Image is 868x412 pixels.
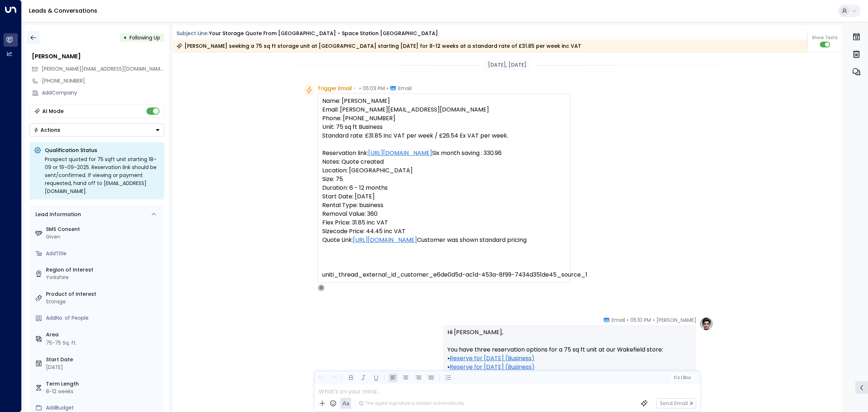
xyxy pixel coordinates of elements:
label: Term Length [46,380,161,388]
label: SMS Consent [46,226,161,233]
div: AddCompany [42,89,164,97]
span: • [653,316,655,324]
button: Cc|Bcc [671,374,694,381]
img: profile-logo.png [699,316,714,331]
span: Cc Bcc [673,375,691,380]
div: [PERSON_NAME] [32,52,164,61]
span: [PERSON_NAME] [656,316,696,324]
span: • [387,85,388,92]
button: Redo [329,373,338,382]
a: Reserve for [DATE] (Business) [450,363,535,371]
div: [DATE], [DATE] [485,60,529,70]
div: [PHONE_NUMBER] [42,77,164,85]
span: Email [612,316,625,324]
button: Actions [30,123,164,136]
span: • [359,85,361,92]
div: 8-12 weeks [46,388,161,395]
span: | [681,375,682,380]
span: • [627,316,629,324]
a: Reserve for [DATE] (Business) [450,354,535,363]
div: The agent signature is added automatically [359,400,464,407]
a: [URL][DOMAIN_NAME] [368,149,432,157]
pre: Name: [PERSON_NAME] Email: [PERSON_NAME][EMAIL_ADDRESS][DOMAIN_NAME] Phone: [PHONE_NUMBER] Unit: ... [322,97,566,279]
label: Product of Interest [46,290,161,298]
div: Prospect quoted for 75 sqft unit starting 18–09 or 19–09–2025. Reservation link should be sent/co... [45,155,160,195]
div: • [123,31,127,44]
label: Start Date [46,356,161,363]
a: [URL][DOMAIN_NAME] [353,236,417,244]
div: Button group with a nested menu [30,123,164,136]
div: AddBudget [46,404,161,412]
div: 75-75 Sq. ft. [46,339,77,347]
span: [PERSON_NAME][EMAIL_ADDRESS][DOMAIN_NAME] [42,65,165,72]
span: Following Up [129,34,160,41]
span: Show Texts [812,34,838,41]
div: Actions [34,127,60,133]
div: Given [46,233,161,241]
span: 05:03 PM [363,85,385,92]
div: [DATE] [46,363,161,371]
span: Trigger Email [318,85,352,92]
div: Lead Information [33,211,81,218]
div: [PERSON_NAME] seeking a 75 sq ft storage unit at [GEOGRAPHIC_DATA] starting [DATE] for 8-12 weeks... [176,42,581,50]
span: 05:10 PM [630,316,651,324]
button: Undo [316,373,325,382]
label: Region of Interest [46,266,161,274]
div: AI Mode [42,108,64,115]
div: O [318,284,325,291]
div: AddNo. of People [46,314,161,322]
label: Area [46,331,161,339]
span: oliver@greensleeves-uk.com [42,65,164,73]
div: AddTitle [46,250,161,257]
div: Storage [46,298,161,306]
p: Qualification Status [45,147,160,154]
div: Your storage quote from [GEOGRAPHIC_DATA] - Space Station [GEOGRAPHIC_DATA] [209,30,438,37]
div: Yorkshire [46,274,161,281]
span: Subject Line: [176,30,208,37]
span: • [354,85,356,92]
a: Leads & Conversations [29,7,97,15]
span: Email [398,85,412,92]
